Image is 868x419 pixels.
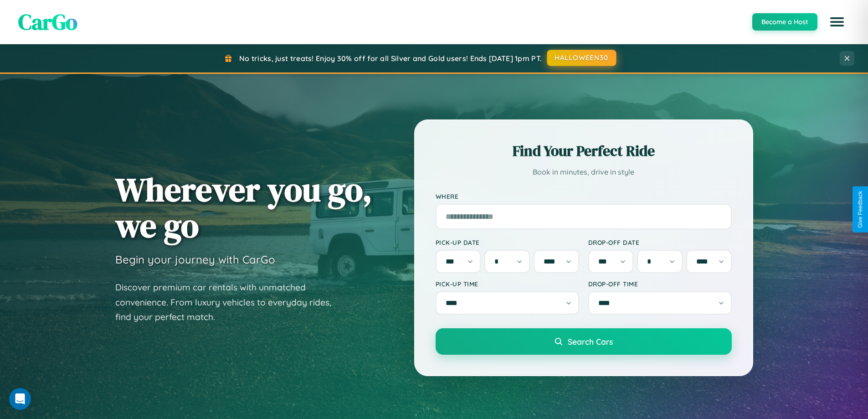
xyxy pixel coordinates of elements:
[568,336,613,347] span: Search Cars
[436,166,732,179] p: Book in minutes, drive in style
[436,238,579,246] label: Pick-up Date
[18,7,77,37] span: CarGo
[436,141,732,161] h2: Find Your Perfect Ride
[436,192,732,200] label: Where
[824,9,850,35] button: Open menu
[9,388,31,410] iframe: Intercom live chat
[588,238,732,246] label: Drop-off Date
[115,171,372,243] h1: Wherever you go, we go
[436,280,579,288] label: Pick-up Time
[588,280,732,288] label: Drop-off Time
[239,54,542,63] span: No tricks, just treats! Enjoy 30% off for all Silver and Gold users! Ends [DATE] 1pm PT.
[547,50,616,66] button: HALLOWEEN30
[115,253,275,266] h3: Begin your journey with CarGo
[752,13,817,31] button: Become a Host
[436,328,732,355] button: Search Cars
[857,191,863,228] div: Give Feedback
[115,280,343,325] p: Discover premium car rentals with unmatched convenience. From luxury vehicles to everyday rides, ...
